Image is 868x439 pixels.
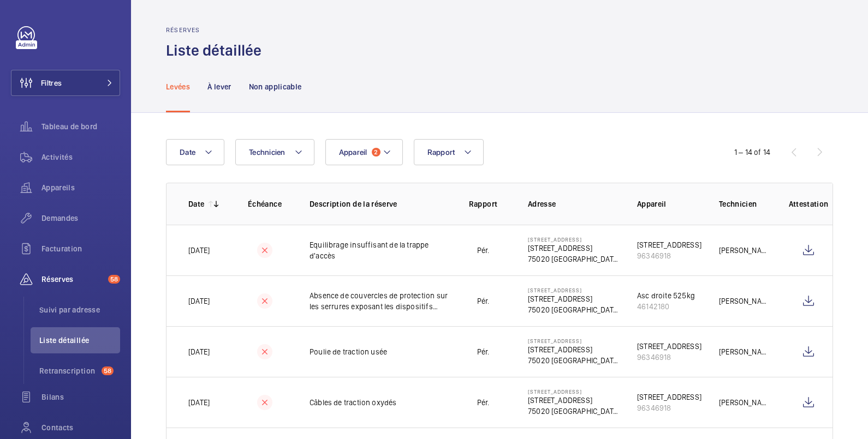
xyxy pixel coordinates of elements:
[477,245,490,256] p: Pér.
[637,199,701,209] p: Appareil
[784,199,833,209] p: Attestation
[528,199,620,209] p: Adresse
[528,293,620,304] p: [STREET_ADDRESS]
[719,397,767,408] p: [PERSON_NAME]
[41,243,120,254] span: Facturation
[528,388,620,395] p: [STREET_ADDRESS]
[41,422,120,433] span: Contacts
[528,287,620,293] p: [STREET_ADDRESS]
[41,152,120,163] span: Activités
[463,199,503,209] p: Rapport
[310,239,456,261] p: Equilibrage insuffisant de la trappe d'accès
[249,148,286,157] span: Technicien
[528,344,620,355] p: [STREET_ADDRESS]
[734,147,770,158] div: 1 – 14 of 14
[719,199,767,209] p: Technicien
[637,250,701,261] div: 96346918
[188,296,210,306] p: [DATE]
[528,338,620,344] p: [STREET_ADDRESS]
[528,406,620,417] p: 75020 [GEOGRAPHIC_DATA]
[166,26,268,34] h2: Réserves
[528,254,620,264] p: 75020 [GEOGRAPHIC_DATA]
[310,290,456,312] p: Absence de couvercles de protection sur les serrures exposant les dispositifs électriques aux pro...
[41,77,62,88] span: Filtres
[41,121,120,132] span: Tableau de bord
[528,243,620,254] p: [STREET_ADDRESS]
[39,365,97,376] span: Retranscription
[188,245,210,256] p: [DATE]
[528,304,620,315] p: 75020 [GEOGRAPHIC_DATA]
[188,346,210,357] p: [DATE]
[166,81,190,92] p: Levées
[310,346,456,357] p: Poulie de traction usée
[339,148,367,157] span: Appareil
[637,392,701,402] div: [STREET_ADDRESS]
[39,335,120,346] span: Liste détaillée
[102,366,114,375] span: 58
[477,346,490,357] p: Pér.
[41,213,120,224] span: Demandes
[166,40,268,61] h1: Liste détaillée
[427,148,455,157] span: Rapport
[528,236,620,243] p: [STREET_ADDRESS]
[637,301,695,312] div: 46142180
[372,148,381,157] span: 2
[325,139,403,165] button: Appareil2
[188,199,204,209] p: Date
[188,397,210,408] p: [DATE]
[11,70,120,96] button: Filtres
[477,397,490,408] p: Pér.
[41,182,120,193] span: Appareils
[249,81,302,92] p: Non applicable
[235,139,314,165] button: Technicien
[108,275,120,284] span: 58
[39,304,120,315] span: Suivi par adresse
[719,296,767,306] p: [PERSON_NAME]
[414,139,484,165] button: Rapport
[166,139,224,165] button: Date
[310,199,456,209] p: Description de la réserve
[637,341,701,352] div: [STREET_ADDRESS]
[180,148,195,157] span: Date
[310,397,456,408] p: Câbles de traction oxydés
[528,395,620,406] p: [STREET_ADDRESS]
[477,296,490,306] p: Pér.
[637,402,701,413] div: 96346918
[245,199,284,209] p: Échéance
[528,355,620,366] p: 75020 [GEOGRAPHIC_DATA]
[637,290,695,301] div: Asc droite 525kg
[41,274,104,285] span: Réserves
[41,392,120,402] span: Bilans
[719,245,767,256] p: [PERSON_NAME]
[719,346,767,357] p: [PERSON_NAME]
[637,352,701,363] div: 96346918
[207,81,231,92] p: À lever
[637,239,701,250] div: [STREET_ADDRESS]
